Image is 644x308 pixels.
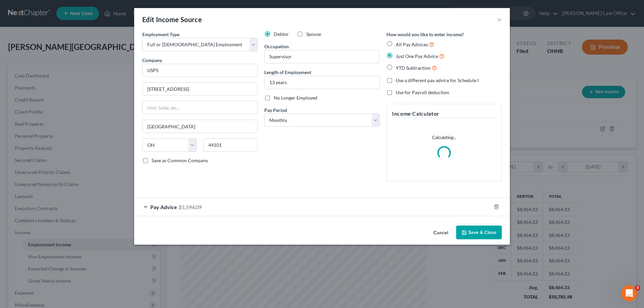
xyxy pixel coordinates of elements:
span: YTD Subtraction [396,65,431,71]
input: ex: 2 years [265,76,379,89]
span: $5,594.09 [178,204,202,210]
p: Calculating... [392,134,496,141]
input: -- [265,50,379,63]
span: No Longer Employed [274,95,317,101]
label: Length of Employment [264,69,311,76]
input: Enter city... [143,120,257,133]
span: 3 [635,285,640,291]
span: Use a different pay advice for Schedule I [396,77,479,83]
span: Debtor [274,31,289,37]
span: Pay Advice [150,204,177,210]
button: Cancel [428,226,453,240]
span: Employment Type [142,32,179,37]
input: Unit, Suite, etc... [143,101,257,114]
input: Search company by name... [142,64,258,77]
button: × [497,15,502,23]
iframe: Intercom live chat [621,285,637,301]
span: Pay Period [264,107,287,113]
span: Just One Pay Advice [396,53,438,59]
span: Save as Common Company [152,158,208,163]
label: How would you like to enter income? [386,31,464,38]
label: Occupation [264,43,289,50]
span: All Pay Advices [396,42,428,47]
input: Enter zip... [203,138,258,152]
span: Company [142,57,162,63]
span: Use for Payroll deduction [396,89,449,95]
input: Enter address... [143,83,257,96]
span: Spouse [306,31,321,37]
button: Save & Close [456,226,502,240]
div: Edit Income Source [142,15,202,24]
h5: Income Calculator [392,110,496,118]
